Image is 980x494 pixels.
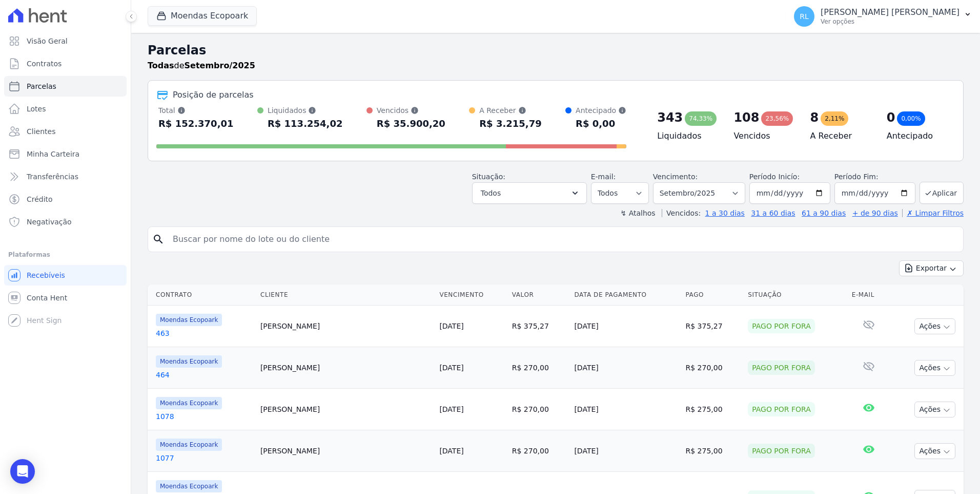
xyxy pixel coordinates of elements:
[657,130,717,142] h4: Liquidados
[268,105,343,116] div: Liquidados
[156,397,222,409] span: Moendas Ecopoark
[256,284,435,306] th: Cliente
[620,209,655,217] label: ↯ Atalhos
[158,105,234,116] div: Total
[27,149,79,159] span: Minha Carteira
[27,172,78,182] span: Transferências
[4,212,127,232] a: Negativação
[834,172,915,182] label: Período Fim:
[800,13,809,20] span: RL
[148,60,255,72] p: de
[27,217,72,227] span: Negativação
[377,116,445,132] div: R$ 35.900,20
[8,249,122,261] div: Plataformas
[682,306,744,347] td: R$ 375,27
[570,284,681,306] th: Data de Pagamento
[748,360,815,375] div: Pago por fora
[902,209,964,217] a: ✗ Limpar Filtros
[682,284,744,306] th: Pago
[439,364,463,372] a: [DATE]
[156,439,222,451] span: Moendas Ecopoark
[27,36,68,46] span: Visão Geral
[751,209,795,217] a: 31 a 60 dias
[591,173,616,181] label: E-mail:
[158,116,234,132] div: R$ 152.370,01
[657,109,683,126] div: 343
[439,405,463,413] a: [DATE]
[662,209,701,217] label: Vencidos:
[508,347,570,389] td: R$ 270,00
[148,284,256,306] th: Contrato
[508,389,570,430] td: R$ 270,00
[152,233,165,245] i: search
[148,41,964,60] h2: Parcelas
[27,104,46,114] span: Lotes
[4,31,127,51] a: Visão Geral
[848,284,890,306] th: E-mail
[156,370,252,380] a: 464
[481,187,501,199] span: Todos
[570,389,681,430] td: [DATE]
[920,182,964,204] button: Aplicar
[479,105,541,116] div: A Receber
[27,81,56,91] span: Parcelas
[27,59,62,69] span: Contratos
[821,17,959,26] p: Ver opções
[435,284,507,306] th: Vencimento
[786,2,980,31] button: RL [PERSON_NAME] [PERSON_NAME] Ver opções
[4,144,127,164] a: Minha Carteira
[810,109,819,126] div: 8
[570,347,681,389] td: [DATE]
[733,109,759,126] div: 108
[256,347,435,389] td: [PERSON_NAME]
[256,430,435,472] td: [PERSON_NAME]
[802,209,846,217] a: 61 a 90 dias
[256,306,435,347] td: [PERSON_NAME]
[256,389,435,430] td: [PERSON_NAME]
[897,111,925,126] div: 0,00%
[685,111,717,126] div: 74,33%
[705,209,745,217] a: 1 a 30 dias
[810,130,870,142] h4: A Receber
[156,453,252,463] a: 1077
[887,130,947,142] h4: Antecipado
[156,314,222,326] span: Moendas Ecopoark
[27,270,65,280] span: Recebíveis
[576,105,626,116] div: Antecipado
[899,260,964,276] button: Exportar
[472,173,505,181] label: Situação:
[4,265,127,286] a: Recebíveis
[914,318,955,334] button: Ações
[914,402,955,417] button: Ações
[761,111,793,126] div: 23,56%
[748,444,815,458] div: Pago por fora
[733,130,793,142] h4: Vencidos
[4,53,127,74] a: Contratos
[472,182,587,204] button: Todos
[821,111,848,126] div: 2,11%
[570,306,681,347] td: [DATE]
[508,430,570,472] td: R$ 270,00
[914,360,955,376] button: Ações
[4,76,127,97] a: Parcelas
[749,173,800,181] label: Período Inicío:
[4,189,127,210] a: Crédito
[156,411,252,422] a: 1078
[4,288,127,308] a: Conta Hent
[156,328,252,338] a: 463
[682,430,744,472] td: R$ 275,00
[852,209,898,217] a: + de 90 dias
[156,480,222,492] span: Moendas Ecopoark
[4,166,127,187] a: Transferências
[653,173,698,181] label: Vencimento:
[173,89,254,101] div: Posição de parcelas
[10,459,35,484] div: Open Intercom Messenger
[167,229,959,250] input: Buscar por nome do lote ou do cliente
[682,347,744,389] td: R$ 270,00
[4,99,127,119] a: Lotes
[4,121,127,142] a: Clientes
[377,105,445,116] div: Vencidos
[821,7,959,17] p: [PERSON_NAME] [PERSON_NAME]
[887,109,895,126] div: 0
[682,389,744,430] td: R$ 275,00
